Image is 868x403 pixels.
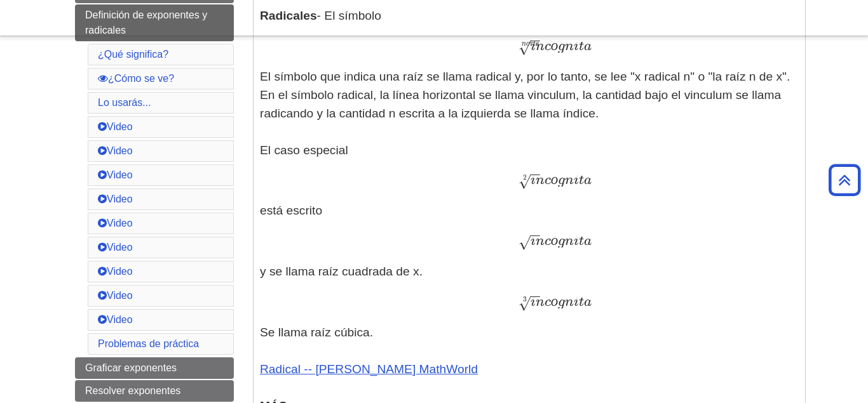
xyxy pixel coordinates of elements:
[98,121,133,132] a: Video
[98,145,133,156] a: Video
[260,70,790,120] font: El símbolo que indica una raíz se llama radical y, por lo tanto, se lee "x radical n" o "la raíz ...
[260,362,478,376] a: Radical -- [PERSON_NAME] MathWorld
[531,295,592,309] font: incógnita
[108,73,174,84] font: ¿Cómo se ve?
[530,165,541,182] font: −
[531,234,592,248] font: incógnita
[530,226,541,243] font: −
[260,204,322,217] font: está escrito
[107,121,133,132] font: Video
[260,265,423,278] font: y se llama raíz cuadrada de x.
[107,145,133,156] font: Video
[98,194,133,204] a: Video
[107,218,133,228] font: Video
[85,362,177,373] font: Graficar exponentes
[75,380,234,402] a: Resolver exponentes
[519,39,531,56] font: √
[85,385,180,396] font: Resolver exponentes
[98,169,133,180] a: Video
[98,314,133,325] a: Video
[107,242,133,253] font: Video
[75,357,234,379] a: Graficar exponentes
[98,218,133,228] a: Video
[523,173,527,182] font: 2
[107,290,133,301] font: Video
[98,97,151,108] a: Lo usarás...
[519,234,531,251] font: √
[98,338,199,349] a: Problemas de práctica
[107,314,133,325] font: Video
[260,326,373,339] font: Se llama raíz cúbica.
[531,39,592,53] font: incógnita
[98,290,133,301] a: Video
[519,173,531,190] font: √
[98,242,133,253] a: Video
[107,169,133,180] font: Video
[98,73,174,84] a: ¿Cómo se ve?
[530,287,541,304] font: −
[107,194,133,204] font: Video
[530,31,541,48] font: −
[522,41,539,48] font: norte
[107,266,133,277] font: Video
[519,294,531,312] font: √
[824,171,865,188] a: Volver arriba
[523,295,527,303] font: 3
[260,143,348,157] font: El caso especial
[98,49,168,60] a: ¿Qué significa?
[531,173,592,187] font: incógnita
[98,266,133,277] a: Video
